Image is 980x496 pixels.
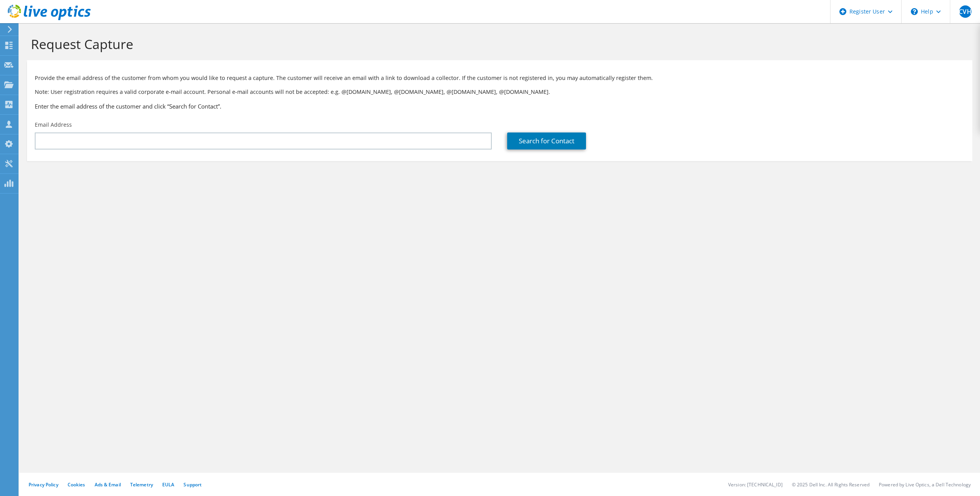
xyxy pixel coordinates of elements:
[162,481,174,488] a: EULA
[35,88,965,96] p: Note: User registration requires a valid corporate e-mail account. Personal e-mail accounts will ...
[31,36,965,52] h1: Request Capture
[35,121,72,129] label: Email Address
[507,132,586,149] a: Search for Contact
[879,481,971,488] li: Powered by Live Optics, a Dell Technology
[29,481,58,488] a: Privacy Policy
[183,481,202,488] a: Support
[130,481,153,488] a: Telemetry
[35,102,965,110] h3: Enter the email address of the customer and click “Search for Contact”.
[68,481,85,488] a: Cookies
[959,5,972,18] span: CVH
[792,481,870,488] li: © 2025 Dell Inc. All Rights Reserved
[95,481,121,488] a: Ads & Email
[728,481,783,488] li: Version: [TECHNICAL_ID]
[35,74,965,82] p: Provide the email address of the customer from whom you would like to request a capture. The cust...
[911,8,918,15] svg: \n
